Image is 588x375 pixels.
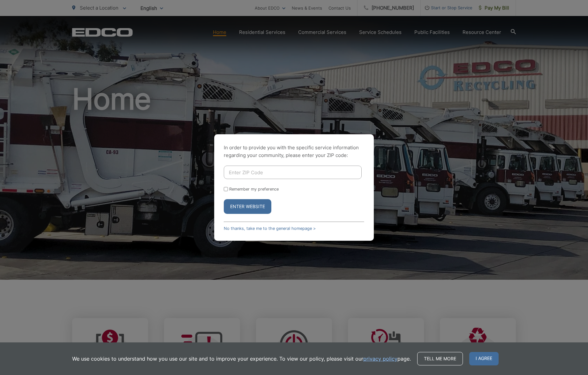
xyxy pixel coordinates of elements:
[224,226,316,231] a: No thanks, take me to the general homepage >
[224,144,364,159] p: In order to provide you with the specific service information regarding your community, please en...
[224,199,271,214] button: Enter Website
[229,187,279,191] label: Remember my preference
[72,355,411,363] p: We use cookies to understand how you use our site and to improve your experience. To view our pol...
[469,352,499,365] span: I agree
[224,166,362,179] input: Enter ZIP Code
[417,352,463,365] a: Tell me more
[363,355,397,363] a: privacy policy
